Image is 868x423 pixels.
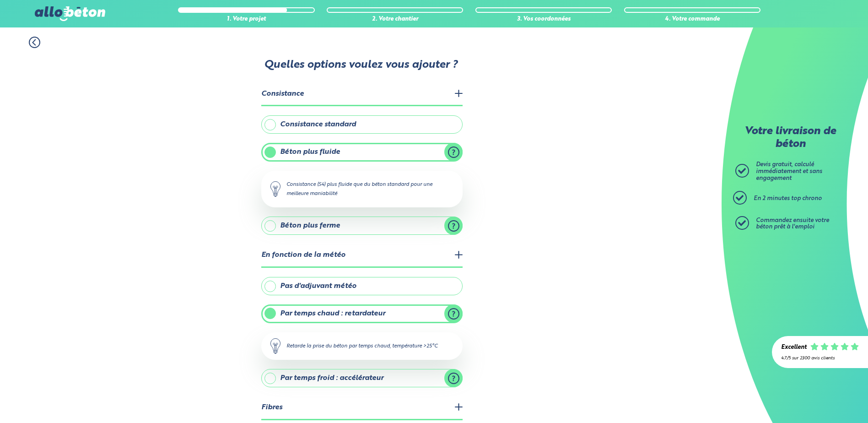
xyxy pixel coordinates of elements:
[261,396,463,420] legend: Fibres
[327,16,463,23] div: 2. Votre chantier
[261,217,463,235] label: Béton plus ferme
[754,195,822,201] span: En 2 minutes top chrono
[178,16,314,23] div: 1. Votre projet
[781,344,807,351] div: Excellent
[261,244,463,267] legend: En fonction de la météo
[738,125,843,151] p: Votre livraison de béton
[261,332,463,360] div: Retarde la prise du béton par temps chaud, température >25°C
[781,356,859,361] div: 4.7/5 sur 2300 avis clients
[260,59,462,72] p: Quelles options voulez vous ajouter ?
[35,6,105,21] img: allobéton
[624,16,760,23] div: 4. Votre commande
[261,369,463,387] label: Par temps froid : accélérateur
[787,387,858,413] iframe: Help widget launcher
[261,115,463,134] label: Consistance standard
[475,16,612,23] div: 3. Vos coordonnées
[261,171,463,207] div: Consistance (S4) plus fluide que du béton standard pour une meilleure maniabilité
[756,217,829,230] span: Commandez ensuite votre béton prêt à l'emploi
[756,162,822,181] span: Devis gratuit, calculé immédiatement et sans engagement
[261,304,463,323] label: Par temps chaud : retardateur
[261,143,463,161] label: Béton plus fluide
[261,277,463,295] label: Pas d'adjuvant météo
[261,83,463,106] legend: Consistance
